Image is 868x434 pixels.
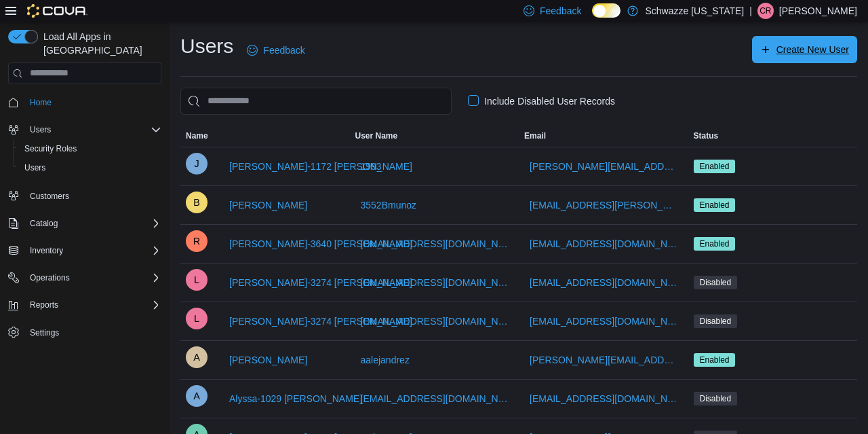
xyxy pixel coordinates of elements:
nav: Complex example [8,87,161,378]
span: Users [19,160,161,176]
span: [EMAIL_ADDRESS][DOMAIN_NAME] [361,237,509,251]
span: J [194,153,199,175]
span: Alyssa-1029 [PERSON_NAME] [229,392,362,405]
label: Include Disabled User Records [468,93,615,109]
a: Settings [24,325,64,341]
span: [EMAIL_ADDRESS][DOMAIN_NAME] [361,392,509,405]
span: Home [24,94,161,111]
button: [EMAIL_ADDRESS][DOMAIN_NAME] [355,230,514,257]
span: A [193,346,200,368]
span: Enabled [700,238,730,250]
button: Reports [24,297,64,313]
span: Name [186,130,208,141]
span: Customers [24,187,161,204]
span: 3552Bmunoz [361,198,417,212]
button: [EMAIL_ADDRESS][DOMAIN_NAME] [355,269,514,296]
button: Reports [3,295,167,314]
span: Security Roles [19,141,161,157]
p: [PERSON_NAME] [779,3,857,19]
span: Disabled [694,392,738,405]
span: [PERSON_NAME]-3274 [PERSON_NAME] [229,276,412,289]
button: [PERSON_NAME][EMAIL_ADDRESS][PERSON_NAME][DOMAIN_NAME] [524,346,683,374]
div: Joshua-1172 [186,153,208,175]
span: aalejandrez [361,353,410,367]
button: [EMAIL_ADDRESS][DOMAIN_NAME] [524,269,683,296]
button: Security Roles [14,139,167,158]
button: [EMAIL_ADDRESS][DOMAIN_NAME] [355,385,514,412]
button: [PERSON_NAME]-1172 [PERSON_NAME] [224,153,418,180]
span: [PERSON_NAME]-3274 [PERSON_NAME] [229,314,412,328]
span: [PERSON_NAME] [229,353,307,367]
button: Home [3,92,167,112]
button: [PERSON_NAME]-3274 [PERSON_NAME] [224,308,418,335]
span: Operations [30,272,70,283]
span: Disabled [694,314,738,328]
span: Home [30,97,52,108]
button: [EMAIL_ADDRESS][DOMAIN_NAME] [355,308,514,335]
input: Dark Mode [592,3,620,18]
span: A [193,385,200,407]
span: [PERSON_NAME][EMAIL_ADDRESS][PERSON_NAME][DOMAIN_NAME] [530,160,677,173]
span: [PERSON_NAME] [229,198,307,212]
span: Enabled [694,353,736,367]
button: aalejandrez [355,346,415,374]
span: B [193,192,200,213]
span: Customers [30,191,69,202]
span: L [194,269,199,291]
span: Security Roles [24,143,77,154]
span: Dark Mode [592,18,593,18]
span: [EMAIL_ADDRESS][DOMAIN_NAME] [530,392,677,405]
span: Reports [30,300,58,310]
span: Disabled [700,315,732,327]
button: 1993 [355,153,387,180]
div: Bryan [186,192,208,213]
span: [EMAIL_ADDRESS][DOMAIN_NAME] [361,314,509,328]
span: [EMAIL_ADDRESS][DOMAIN_NAME] [361,276,509,289]
div: Corey Rivera [757,3,774,19]
span: L [194,308,199,329]
button: [EMAIL_ADDRESS][PERSON_NAME][DOMAIN_NAME] [524,192,683,219]
div: Ashley [186,346,208,368]
button: Users [24,122,56,138]
span: [PERSON_NAME]-1172 [PERSON_NAME] [229,160,412,173]
button: Operations [24,270,75,286]
a: Security Roles [19,141,82,157]
button: Inventory [24,242,68,259]
span: Operations [24,270,161,286]
button: Catalog [24,215,63,232]
button: 3552Bmunoz [355,192,422,219]
a: Users [19,160,51,176]
span: Disabled [700,276,732,289]
p: Schwazze [US_STATE] [645,3,744,19]
button: [PERSON_NAME] [224,192,313,219]
button: [EMAIL_ADDRESS][DOMAIN_NAME] [524,230,683,257]
span: Enabled [694,198,736,212]
a: Feedback [241,37,310,64]
div: Rene-3640 [186,230,208,252]
span: Users [30,124,51,135]
button: [PERSON_NAME] [224,346,313,374]
span: Reports [24,297,161,313]
button: Create New User [752,36,857,63]
span: Email [524,130,546,141]
span: [PERSON_NAME]-3640 [PERSON_NAME] [229,237,412,251]
span: Catalog [24,215,161,232]
button: [EMAIL_ADDRESS][DOMAIN_NAME] [524,308,683,335]
button: [PERSON_NAME][EMAIL_ADDRESS][PERSON_NAME][DOMAIN_NAME] [524,153,683,180]
span: [PERSON_NAME][EMAIL_ADDRESS][PERSON_NAME][DOMAIN_NAME] [530,353,677,367]
span: Settings [30,327,59,338]
button: Users [3,120,167,139]
button: [PERSON_NAME]-3640 [PERSON_NAME] [224,230,418,257]
div: Lorenzo-3274 [186,269,208,291]
button: Operations [3,268,167,287]
span: Enabled [700,354,730,366]
span: R [193,230,200,252]
span: Settings [24,324,161,341]
span: Enabled [694,160,736,173]
button: Users [14,158,167,177]
button: [EMAIL_ADDRESS][DOMAIN_NAME] [524,385,683,412]
span: [EMAIL_ADDRESS][PERSON_NAME][DOMAIN_NAME] [530,198,677,212]
span: Feedback [540,4,581,18]
img: Cova [27,4,87,18]
h1: Users [180,33,233,60]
